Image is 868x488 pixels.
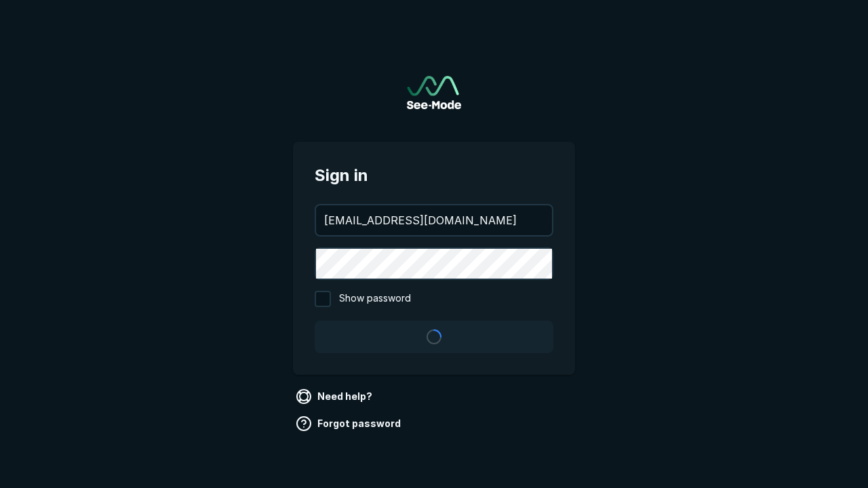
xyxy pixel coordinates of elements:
input: your@email.com [316,205,552,235]
a: Go to sign in [407,76,461,109]
a: Need help? [293,386,378,407]
img: See-Mode Logo [407,76,461,109]
span: Show password [339,291,411,307]
span: Sign in [315,163,553,188]
a: Forgot password [293,413,406,434]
